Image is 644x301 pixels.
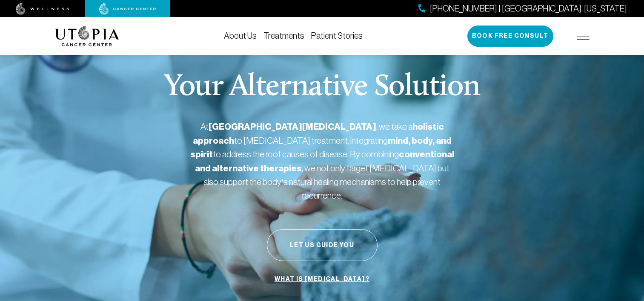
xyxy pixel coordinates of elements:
[190,120,454,202] p: At , we take a to [MEDICAL_DATA] treatment, integrating to address the root causes of disease. By...
[267,229,378,261] button: Let Us Guide You
[272,271,372,287] a: What is [MEDICAL_DATA]?
[99,3,156,15] img: cancer center
[311,31,363,40] a: Patient Stories
[193,121,444,146] strong: holistic approach
[263,31,304,40] a: Treatments
[467,26,553,47] button: Book Free Consult
[577,33,590,40] img: icon-hamburger
[55,26,119,46] img: logo
[16,3,69,15] img: wellness
[224,31,257,40] a: About Us
[418,3,627,15] a: [PHONE_NUMBER] | [GEOGRAPHIC_DATA], [US_STATE]
[209,121,376,132] strong: [GEOGRAPHIC_DATA][MEDICAL_DATA]
[430,3,627,15] span: [PHONE_NUMBER] | [GEOGRAPHIC_DATA], [US_STATE]
[164,72,480,103] p: Your Alternative Solution
[195,149,454,174] strong: conventional and alternative therapies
